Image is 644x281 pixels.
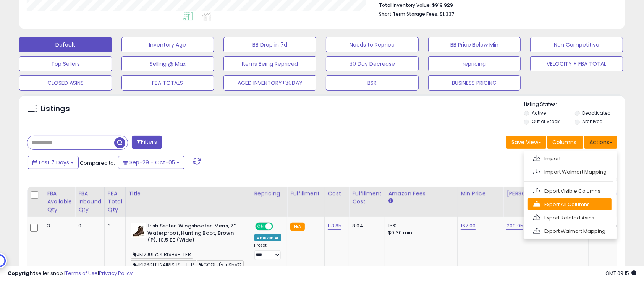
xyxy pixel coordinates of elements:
div: 8.04 [352,223,379,229]
span: ON [256,223,265,230]
button: FBA TOTALS [121,75,214,91]
button: Inventory Age [121,37,214,52]
span: 2025-10-13 09:15 GMT [605,270,636,277]
button: Selling @ Max [121,56,214,71]
div: Preset: [254,243,282,260]
label: Archived [582,118,603,125]
a: Privacy Policy [99,270,133,277]
label: Deactivated [582,110,611,116]
div: 0 [78,223,99,229]
button: Filters [132,136,162,149]
div: [PERSON_NAME] [506,190,552,198]
button: Non Competitive [530,37,623,52]
button: 30 Day Decrease [326,56,419,71]
small: Amazon Fees. [388,198,393,205]
button: BB Price Below Min [428,37,521,52]
button: CLOSED ASINS [19,75,112,91]
a: Terms of Use [65,270,98,277]
button: Items Being Repriced [223,56,316,71]
a: Import [528,153,612,164]
div: FBA inbound Qty [78,190,101,214]
div: Title [129,190,248,198]
button: Save View [506,136,546,149]
a: Export Related Asins [528,212,612,224]
a: 113.85 [328,222,341,230]
b: Irish Setter, Wingshooter, Mens, 7", Waterproof, Hunting Boot, Brown (P), 10.5 EE (Wide) [148,223,241,246]
span: OFF [272,223,284,230]
button: BSR [326,75,419,91]
button: AGED INVENTORY+30DAY [223,75,316,91]
div: FBA Total Qty [108,190,122,214]
label: Active [532,110,546,116]
button: Sep-29 - Oct-05 [118,156,184,169]
a: 167.00 [461,222,476,230]
img: 41Lw0KtddFL._SL40_.jpg [131,223,146,238]
b: Total Inventory Value: [379,2,431,8]
button: Actions [584,136,617,149]
div: 3 [47,223,69,229]
strong: Copyright [8,270,36,277]
button: Columns [547,136,583,149]
div: FBA Available Qty [47,190,72,214]
a: Export Walmart Mapping [528,225,612,237]
div: Repricing [254,190,284,198]
label: Out of Stock [532,118,560,125]
small: FBA [290,223,304,231]
div: $0.30 min [388,229,451,236]
div: Fulfillment Cost [352,190,382,206]
b: Short Term Storage Fees: [379,11,439,17]
a: Import Walmart Mapping [528,166,612,178]
div: Fulfillment [290,190,321,198]
span: Columns [552,138,576,146]
button: Needs to Reprice [326,37,419,52]
div: 15% [388,223,451,229]
span: $1,337 [440,10,454,18]
span: Sep-29 - Oct-05 [129,159,175,166]
h5: Listings [40,104,70,114]
button: Top Sellers [19,56,112,71]
button: VELOCITY + FBA TOTAL [530,56,623,71]
button: BUSINESS PRICING [428,75,521,91]
a: Export All Columns [528,198,612,210]
div: 3 [108,223,120,229]
div: Amazon Fees [388,190,454,198]
a: Export Visible Columns [528,185,612,197]
p: Listing States: [524,101,625,108]
div: Cost [328,190,346,198]
span: JK12JULY24IRISHSETTER [131,250,193,259]
span: Last 7 Days [39,159,69,166]
div: Amazon AI [254,234,281,241]
button: Last 7 Days [28,156,79,169]
a: 209.95 [506,222,523,230]
div: seller snap | | [8,270,133,277]
span: Compared to: [80,159,115,167]
button: BB Drop in 7d [223,37,316,52]
button: repricing [428,56,521,71]
div: Min Price [461,190,500,198]
button: Default [19,37,112,52]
